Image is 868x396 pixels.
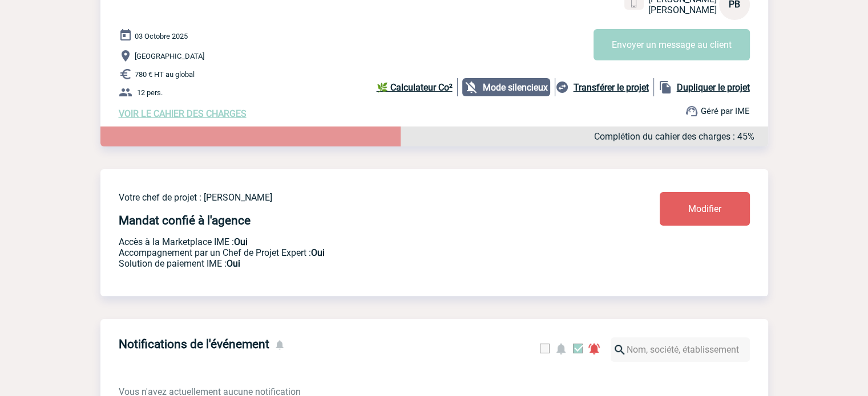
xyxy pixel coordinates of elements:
img: file_copy-black-24dp.png [659,80,672,94]
p: Accès à la Marketplace IME : [119,236,592,247]
span: Modifier [688,203,721,214]
span: [PERSON_NAME] [648,5,717,15]
b: Oui [311,247,325,258]
b: Dupliquer le projet [677,82,750,93]
p: Votre chef de projet : [PERSON_NAME] [119,192,592,203]
span: [GEOGRAPHIC_DATA] [135,52,204,60]
span: 03 Octobre 2025 [135,32,188,40]
b: Oui [234,236,248,247]
b: 🌿 Calculateur Co² [377,82,453,93]
img: support.png [685,104,699,118]
button: Envoyer un message au client [594,29,750,60]
b: Mode silencieux [483,82,548,93]
p: Prestation payante [119,247,592,258]
div: Notifications désactivées [462,78,555,96]
b: Oui [227,258,240,269]
span: 780 € HT au global [135,70,195,79]
p: Conformité aux process achat client, Prise en charge de la facturation, Mutualisation de plusieur... [119,258,592,269]
b: Transférer le projet [574,82,649,93]
span: 12 pers. [137,88,163,97]
span: Géré par IME [701,106,750,116]
h4: Mandat confié à l'agence [119,214,251,227]
a: 🌿 Calculateur Co² [377,78,458,96]
a: VOIR LE CAHIER DES CHARGES [119,108,247,119]
h4: Notifications de l'événement [119,337,269,351]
